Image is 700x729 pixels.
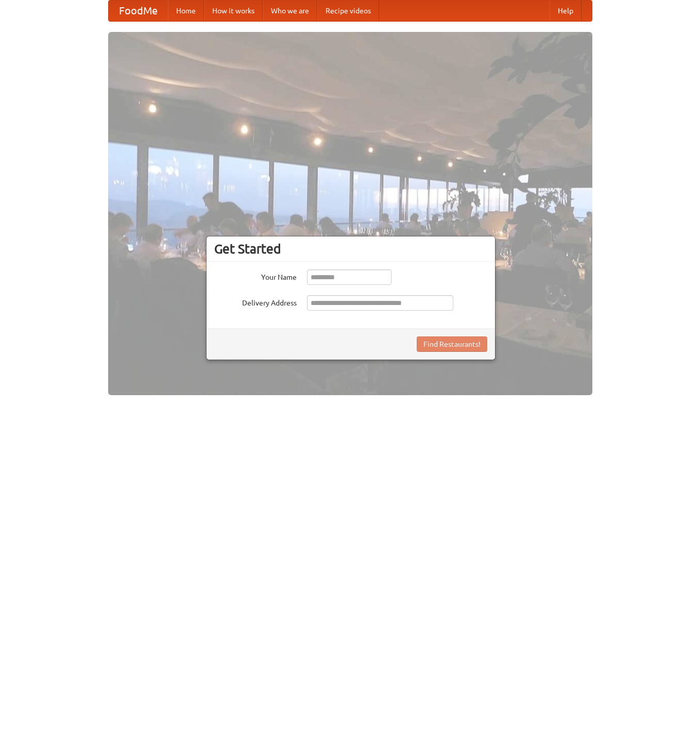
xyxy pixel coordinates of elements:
[168,1,204,21] a: Home
[109,1,168,21] a: FoodMe
[417,336,487,352] button: Find Restaurants!
[214,295,297,308] label: Delivery Address
[214,269,297,282] label: Your Name
[263,1,317,21] a: Who we are
[204,1,263,21] a: How it works
[317,1,379,21] a: Recipe videos
[214,241,487,257] h3: Get Started
[550,1,582,21] a: Help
